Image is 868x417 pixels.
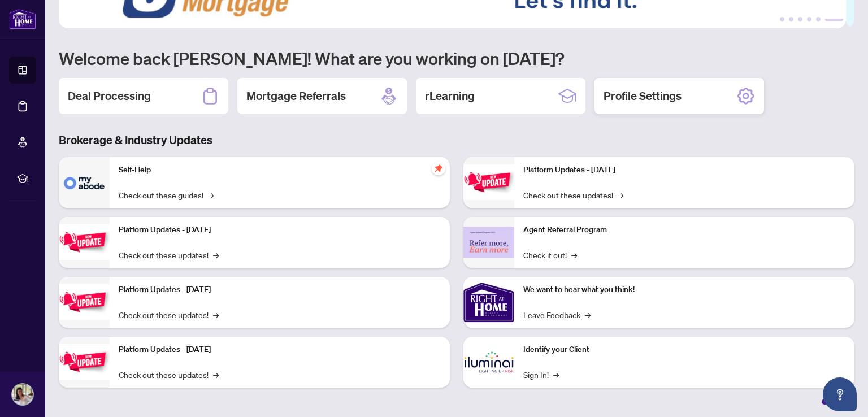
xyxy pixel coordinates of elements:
h2: Deal Processing [68,88,151,104]
button: 2 [789,17,793,21]
button: Open asap [823,377,857,411]
img: We want to hear what you think! [463,277,514,328]
p: Self-Help [119,164,441,176]
span: → [213,309,219,321]
h2: rLearning [425,88,475,104]
span: → [213,249,219,261]
button: 5 [816,17,821,21]
img: Platform Updates - September 16, 2025 [59,224,110,260]
a: Check out these updates!→ [119,249,219,261]
img: Identify your Client [463,337,514,388]
span: → [571,249,577,261]
p: Platform Updates - [DATE] [119,344,441,356]
img: Self-Help [59,157,110,208]
button: 1 [780,17,784,21]
img: logo [9,8,36,29]
a: Sign In!→ [523,368,559,381]
img: Profile Icon [12,384,33,405]
a: Check out these updates!→ [119,309,219,321]
span: → [213,368,219,381]
button: 3 [798,17,802,21]
a: Check out these guides!→ [119,189,214,201]
p: Platform Updates - [DATE] [119,284,441,296]
img: Agent Referral Program [463,227,514,258]
p: Platform Updates - [DATE] [523,164,845,176]
button: 6 [825,17,843,21]
p: Identify your Client [523,344,845,356]
h3: Brokerage & Industry Updates [59,132,854,148]
span: → [585,309,591,321]
img: Platform Updates - July 8, 2025 [59,344,110,380]
a: Check out these updates!→ [119,368,219,381]
span: → [618,189,623,201]
h2: Profile Settings [604,88,682,104]
a: Check out these updates!→ [523,189,623,201]
img: Platform Updates - June 23, 2025 [463,164,514,200]
img: Platform Updates - July 21, 2025 [59,284,110,320]
h2: Mortgage Referrals [246,88,346,104]
a: Leave Feedback→ [523,309,591,321]
a: Check it out!→ [523,249,577,261]
p: Platform Updates - [DATE] [119,224,441,236]
span: pushpin [432,162,445,175]
h1: Welcome back [PERSON_NAME]! What are you working on [DATE]? [59,47,854,69]
span: → [208,189,214,201]
span: → [553,368,559,381]
p: We want to hear what you think! [523,284,845,296]
p: Agent Referral Program [523,224,845,236]
button: 4 [807,17,811,21]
